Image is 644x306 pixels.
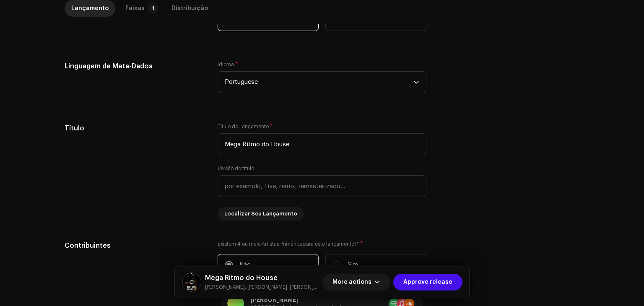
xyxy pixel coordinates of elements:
[65,241,204,251] h5: Contribuintes
[218,165,254,172] label: Versão do título
[348,261,358,270] p: Sim
[218,175,426,197] input: por exemplo, Live, remix, remasterizado...
[218,133,426,155] input: e.g. My Great Song
[413,72,419,93] div: dropdown trigger
[218,123,273,130] label: Título do Lançamento
[218,61,238,68] label: Idioma
[65,123,204,133] h5: Título
[218,241,426,247] label: Existem 4 ou mais Artistas Primários para este lançamento?*
[218,207,304,220] button: Localizar Seu Lançamento
[240,261,251,270] p: Não
[225,72,413,93] span: Portuguese
[65,61,204,71] h5: Linguagem de Meta-Dados
[224,205,297,222] span: Localizar Seu Lançamento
